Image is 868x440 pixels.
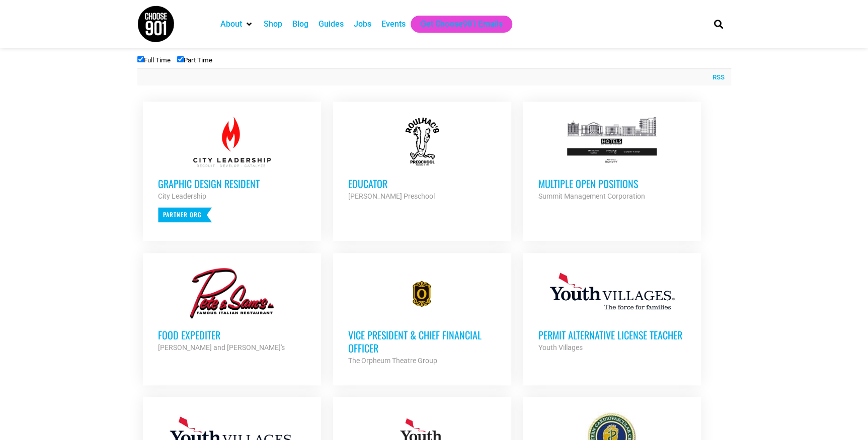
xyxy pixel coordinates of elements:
[215,16,259,33] div: About
[333,102,511,217] a: Educator [PERSON_NAME] Preschool
[158,207,212,222] p: Partner Org
[348,177,496,190] h3: Educator
[177,56,184,62] input: Part Time
[538,192,645,200] strong: Summit Management Corporation
[538,343,582,351] strong: Youth Villages
[158,177,306,190] h3: Graphic Design Resident
[137,56,171,64] label: Full Time
[523,253,701,369] a: Permit Alternative License Teacher Youth Villages
[292,18,308,30] a: Blog
[523,102,701,217] a: Multiple Open Positions Summit Management Corporation
[319,18,344,30] a: Guides
[158,192,206,200] strong: City Leadership
[348,192,435,200] strong: [PERSON_NAME] Preschool
[264,18,282,30] a: Shop
[143,253,321,369] a: Food Expediter [PERSON_NAME] and [PERSON_NAME]'s
[215,16,696,33] nav: Main nav
[158,343,285,351] strong: [PERSON_NAME] and [PERSON_NAME]'s
[220,18,242,30] a: About
[348,357,437,365] strong: The Orpheum Theatre Group
[177,56,212,64] label: Part Time
[333,253,511,382] a: Vice President & Chief Financial Officer The Orpheum Theatre Group
[421,18,502,30] a: Get Choose901 Emails
[137,56,144,62] input: Full Time
[143,102,321,237] a: Graphic Design Resident City Leadership Partner Org
[348,328,496,355] h3: Vice President & Chief Financial Officer
[381,18,406,30] a: Events
[538,328,686,341] h3: Permit Alternative License Teacher
[707,72,724,82] a: RSS
[354,18,371,30] a: Jobs
[158,328,306,341] h3: Food Expediter
[538,177,686,190] h3: Multiple Open Positions
[710,16,727,32] div: Search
